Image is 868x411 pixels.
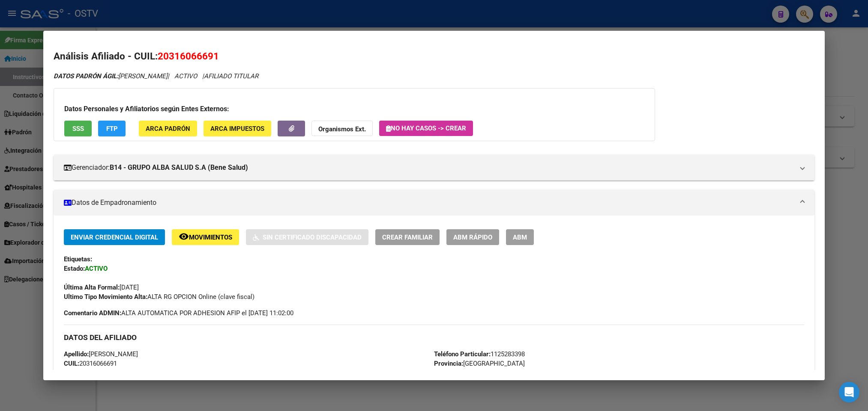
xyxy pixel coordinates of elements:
[434,360,525,367] span: [GEOGRAPHIC_DATA]
[64,308,293,318] span: ALTA AUTOMATICA POR ADHESION AFIP el [DATE] 11:02:00
[54,72,168,80] span: [PERSON_NAME]
[453,234,492,241] span: ABM Rápido
[64,309,121,317] strong: Comentario ADMIN:
[110,163,248,173] strong: B14 - GRUPO ALBA SALUD S.A (Bene Salud)
[64,369,201,377] span: DU - DOCUMENTO UNICO 31606669
[246,229,368,245] button: Sin Certificado Discapacidad
[106,125,118,133] span: FTP
[71,234,158,241] span: Enviar Credencial Digital
[54,72,258,80] i: | ACTIVO |
[54,49,814,64] h2: Análisis Afiliado - CUIL:
[98,121,126,136] button: FTP
[179,231,189,242] mat-icon: remove_red_eye
[446,229,499,245] button: ABM Rápido
[434,360,463,367] strong: Provincia:
[204,121,271,136] button: ARCA Impuestos
[386,124,466,132] span: No hay casos -> Crear
[64,360,117,367] span: 20316066691
[64,350,138,358] span: [PERSON_NAME]
[434,369,490,377] span: QUILMES
[64,104,644,114] h3: Datos Personales y Afiliatorios según Entes Externos:
[172,229,239,245] button: Movimientos
[318,125,366,133] strong: Organismos Ext.
[204,72,258,80] span: AFILIADO TITULAR
[64,255,92,263] strong: Etiquetas:
[64,163,793,173] mat-panel-title: Gerenciador:
[72,125,84,133] span: SSS
[146,125,190,133] span: ARCA Padrón
[64,293,254,301] span: ALTA RG OPCION Online (clave fiscal)
[210,125,264,133] span: ARCA Impuestos
[64,360,79,367] strong: CUIL:
[54,190,814,216] mat-expansion-panel-header: Datos de Empadronamiento
[434,350,491,358] strong: Teléfono Particular:
[513,234,527,241] span: ABM
[54,155,814,180] mat-expansion-panel-header: Gerenciador:B14 - GRUPO ALBA SALUD S.A (Bene Salud)
[64,284,120,291] strong: Última Alta Formal:
[382,234,433,241] span: Crear Familiar
[189,234,232,241] span: Movimientos
[434,350,525,358] span: 1125283398
[54,72,118,80] strong: DATOS PADRÓN ÁGIL:
[139,121,197,136] button: ARCA Padrón
[64,350,89,358] strong: Apellido:
[311,121,373,136] button: Organismos Ext.
[64,229,165,245] button: Enviar Credencial Digital
[506,229,534,245] button: ABM
[158,50,219,62] span: 20316066691
[64,369,98,377] strong: Documento:
[263,234,362,241] span: Sin Certificado Discapacidad
[379,121,473,136] button: No hay casos -> Crear
[64,333,804,342] h3: DATOS DEL AFILIADO
[434,369,463,377] strong: Localidad:
[64,265,85,272] strong: Estado:
[64,198,793,208] mat-panel-title: Datos de Empadronamiento
[839,382,859,402] div: Open Intercom Messenger
[64,293,147,301] strong: Ultimo Tipo Movimiento Alta:
[85,265,108,272] strong: ACTIVO
[64,121,92,136] button: SSS
[64,284,139,291] span: [DATE]
[375,229,440,245] button: Crear Familiar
